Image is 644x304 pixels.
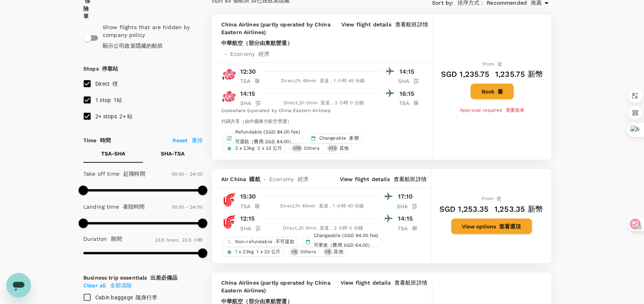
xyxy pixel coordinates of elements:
[240,202,260,210] p: TSA
[112,81,118,87] font: 徑
[95,97,122,103] span: 1 stop
[150,275,178,281] font: 出差必備品
[269,175,309,183] span: Economy
[255,203,260,209] font: 舉
[221,192,237,207] img: CA
[114,97,122,103] font: 1站
[83,282,132,289] p: Clear all
[221,40,293,46] font: 中華航空（部分由東航營運）
[250,176,260,182] font: 國航
[495,69,544,79] font: 1,235.75 新幣
[110,282,132,288] font: 全部清除
[292,145,302,152] span: + 10
[221,175,260,183] span: Air China
[413,78,419,84] font: 莎
[301,145,322,152] span: Others
[173,136,203,144] p: Reset
[221,89,237,104] img: CI
[398,225,417,232] p: TSA
[482,196,501,201] span: From
[398,192,417,201] p: 17:10
[83,275,178,281] strong: Business trip essentials
[100,137,111,143] font: 時間
[255,100,261,106] font: 莎
[494,204,544,214] font: 1,253.35 新幣
[297,249,319,255] span: Others
[265,202,380,210] div: Direct , 1h 40min
[302,237,382,247] div: Changeable (SGD 64.00 fee)可更改（費用 SGD 64.00）
[230,50,270,58] span: Economy
[232,145,286,152] span: 2 x 23kg
[223,143,286,154] div: 2 x 23kg 2 x 23 公斤
[398,77,419,85] p: SHA
[260,175,269,183] span: -
[439,203,544,215] h6: SGD 1,253.35
[288,247,347,257] div: +5Others +5其他
[258,145,282,151] font: 2 x 23 公斤
[290,143,352,154] div: +10Others +10其他
[6,273,31,298] iframe: 開啟傳訊視窗按鈕
[498,88,503,95] font: 書
[223,237,298,247] div: Non-refundable 不可退款
[111,236,122,242] font: 期間
[83,136,111,144] p: Time
[255,78,260,84] font: 舉
[232,238,298,245] span: Non-refundable
[221,50,230,58] span: -
[498,61,502,67] font: 從
[399,67,419,76] p: 14:15
[240,99,261,107] p: SHA
[324,249,332,255] span: +5
[259,51,270,57] font: 經濟
[395,21,428,28] font: 查看航班詳情
[182,237,203,243] font: 23.5 小時
[331,249,346,254] span: 其他
[482,61,502,67] span: From
[320,100,364,105] font: 直達，2 小時 0 分鐘
[394,176,427,182] font: 查看航班詳情
[340,175,427,183] p: View flight details
[460,107,524,113] span: Approval required
[240,192,256,201] p: 15:30
[221,119,292,124] font: 代碼共享（由中國東方航空營運）
[123,171,145,177] font: 起飛時間
[172,171,203,177] span: 00:00 - 24:00
[399,89,419,98] p: 16:15
[394,280,427,286] font: 查看航班詳情
[95,113,133,119] span: 2+ stops
[441,68,544,80] h6: SGD 1,235.75
[413,100,419,106] font: 舉
[255,225,261,231] font: 莎
[120,113,133,119] font: 2+ 站
[240,89,255,98] p: 14:15
[265,225,381,232] div: Direct , 2h 0min
[451,218,532,235] button: View options 查看選項
[320,225,363,231] font: 直達，2 小時 0 分鐘
[240,67,256,76] p: 12:30
[192,137,203,143] font: 重排
[155,237,203,243] span: 23.5 hours
[311,232,382,252] span: Changeable (SGD 64.00 fee)
[221,107,419,129] div: Codeshare (operated by China Eastern Airlines)
[83,66,119,72] strong: Stops
[240,214,255,223] p: 12:15
[136,294,158,301] font: 隨身行李
[161,150,185,157] p: SHA - TSA
[172,204,203,210] span: 00:00 - 24:00
[397,202,417,210] p: SHA
[102,66,118,72] font: 停靠站
[103,23,197,53] p: Show flights that are hidden by company policy
[257,249,281,254] font: 1 x 23 公斤
[398,214,417,223] p: 14:15
[221,214,237,230] img: CA
[307,133,362,143] div: Changeable 多變
[412,225,417,231] font: 舉
[240,225,261,232] p: SHA
[95,294,158,301] span: Cabin baggage
[350,135,359,141] font: 多變
[506,107,525,113] font: 需要批准
[221,21,338,50] span: China Airlines (partly operated by China Eastern Airlines)
[103,43,163,49] font: 顯示公司政策隱藏的航班
[316,135,362,142] span: Changeable
[223,133,303,143] div: Refundable (SGD 84.00 fee)可退款（費用 SGD 84.00）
